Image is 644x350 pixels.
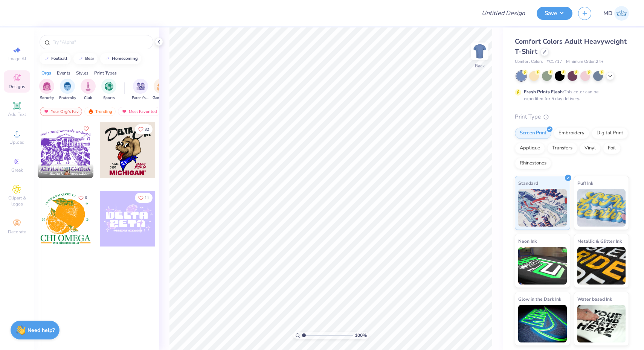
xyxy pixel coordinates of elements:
span: Minimum Order: 24 + [566,59,604,65]
button: homecoming [100,53,141,64]
div: filter for Sorority [39,79,54,101]
div: bear [85,56,94,61]
span: Standard [518,179,538,187]
button: filter button [132,79,149,101]
span: Decorate [8,229,26,235]
span: Water based Ink [577,295,612,303]
img: trend_line.gif [104,56,110,61]
span: Sports [103,95,115,101]
div: filter for Fraternity [59,79,76,101]
div: Print Types [94,70,117,76]
button: Like [82,124,91,133]
span: Puff Ink [577,179,593,187]
span: Designs [9,84,25,90]
img: Club Image [84,82,92,91]
button: filter button [101,79,116,101]
img: trend_line.gif [78,56,84,61]
button: Like [135,124,153,134]
img: Glow in the Dark Ink [518,305,567,342]
div: Trending [84,107,116,116]
span: 32 [145,128,149,131]
img: Fraternity Image [63,82,72,91]
span: Metallic & Glitter Ink [577,237,622,245]
span: # C1717 [546,59,562,65]
button: Save [537,7,572,20]
strong: Need help? [27,327,55,334]
span: Club [84,95,92,101]
img: Back [472,44,487,59]
span: Comfort Colors Adult Heavyweight T-Shirt [515,37,627,56]
div: filter for Game Day [153,79,170,101]
div: filter for Parent's Weekend [132,79,149,101]
a: MD [603,6,629,21]
span: Clipart & logos [4,195,30,207]
span: MD [603,9,612,18]
span: Greek [11,167,23,173]
span: Add Text [8,111,26,117]
button: football [40,53,71,64]
input: Untitled Design [476,6,531,21]
span: 100 % [355,332,367,339]
span: Game Day [153,95,170,101]
div: Print Type [515,113,629,121]
div: Screen Print [515,128,551,139]
div: filter for Sports [101,79,116,101]
div: homecoming [112,56,138,61]
div: Orgs [41,70,51,76]
img: Sorority Image [43,82,51,91]
strong: Fresh Prints Flash: [524,89,564,95]
div: Styles [76,70,89,76]
div: football [51,56,67,61]
button: bear [73,53,98,64]
span: 11 [145,196,149,200]
div: This color can be expedited for 5 day delivery. [524,88,617,102]
span: Fraternity [59,95,76,101]
img: Mads De Vera [614,6,629,21]
div: Applique [515,143,545,154]
span: Alpha Chi Omega, [GEOGRAPHIC_DATA][US_STATE] [50,171,90,177]
span: Upload [9,139,24,145]
img: trending.gif [88,109,94,114]
div: Back [475,62,485,69]
img: Standard [518,189,567,227]
img: most_fav.gif [121,109,127,114]
input: Try "Alpha" [52,38,148,46]
div: Transfers [547,143,577,154]
div: Your Org's Fav [40,107,82,116]
img: Parent's Weekend Image [136,82,145,91]
span: Image AI [8,56,26,62]
div: Digital Print [592,128,628,139]
img: Game Day Image [157,82,166,91]
div: Rhinestones [515,158,551,169]
div: Events [57,70,70,76]
button: Like [135,193,153,203]
img: Neon Ink [518,247,567,285]
div: Vinyl [580,143,601,154]
img: trend_line.gif [44,56,50,61]
span: Parent's Weekend [132,95,149,101]
span: Comfort Colors [515,59,543,65]
img: most_fav.gif [43,109,49,114]
button: filter button [39,79,54,101]
img: Sports Image [105,82,113,91]
img: Metallic & Glitter Ink [577,247,626,285]
span: Glow in the Dark Ink [518,295,561,303]
img: Water based Ink [577,305,626,342]
div: Embroidery [554,128,589,139]
button: Like [75,193,90,203]
div: filter for Club [81,79,96,101]
button: filter button [153,79,170,101]
span: [PERSON_NAME] [50,165,81,170]
span: Neon Ink [518,237,537,245]
button: filter button [81,79,96,101]
div: Foil [603,143,621,154]
span: 6 [85,196,87,200]
img: Puff Ink [577,189,626,227]
div: Most Favorited [118,107,160,116]
button: filter button [59,79,76,101]
span: Sorority [40,95,54,101]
